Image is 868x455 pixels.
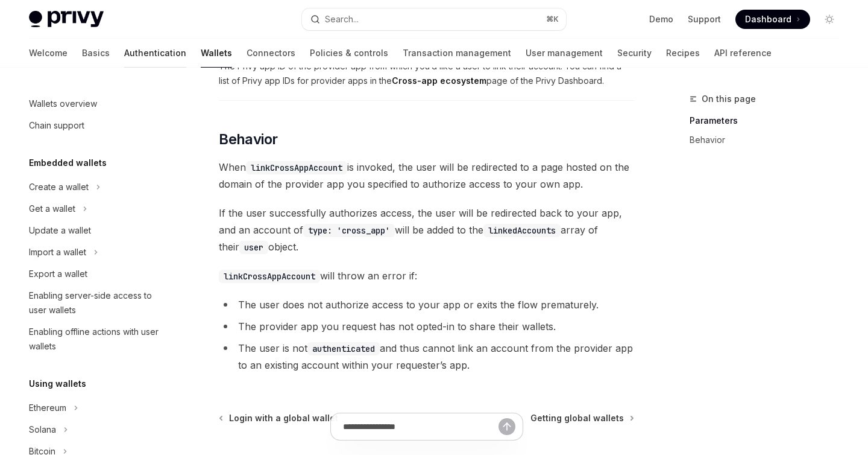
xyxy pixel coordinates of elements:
[735,10,810,29] a: Dashboard
[29,401,66,415] div: Ethereum
[29,202,75,216] div: Get a wallet
[219,318,634,335] li: The provider app you request has not opted-in to share their wallets.
[820,10,839,29] button: Toggle dark mode
[617,39,652,68] a: Security
[19,419,174,441] button: Solana
[307,342,380,355] code: authenticated
[546,14,559,24] span: ⌘ K
[303,224,395,237] code: type: 'cross_app'
[19,198,174,220] button: Get a wallet
[239,241,268,254] code: user
[219,270,320,283] code: linkCrossAppAccount
[403,39,511,68] a: Transaction management
[219,59,634,88] span: The Privy app ID of the provider app from which you’d like a user to link their account. You can ...
[29,288,166,317] div: Enabling server-side access to user wallets
[29,39,68,68] a: Welcome
[219,159,634,192] span: When is invoked, the user will be redirected to a page hosted on the domain of the provider app y...
[29,11,104,28] img: light logo
[29,377,86,391] h5: Using wallets
[649,13,673,25] a: Demo
[688,13,721,25] a: Support
[19,321,174,357] a: Enabling offline actions with user wallets
[246,161,347,174] code: linkCrossAppAccount
[19,220,174,241] a: Update a wallet
[483,224,561,237] code: linkedAccounts
[19,93,174,115] a: Wallets overview
[219,205,634,255] span: If the user successfully authorizes access, the user will be redirected back to your app, and an ...
[702,92,756,106] span: On this page
[19,285,174,321] a: Enabling server-side access to user wallets
[219,130,277,149] span: Behavior
[29,97,97,111] div: Wallets overview
[29,180,89,194] div: Create a wallet
[82,39,110,68] a: Basics
[392,75,486,86] strong: Cross-app ecosystem
[325,12,359,27] div: Search...
[219,267,634,284] span: will throw an error if:
[310,39,388,68] a: Policies & controls
[29,245,86,259] div: Import a wallet
[666,39,700,68] a: Recipes
[19,397,174,419] button: Ethereum
[302,8,565,30] button: Search...⌘K
[201,39,232,68] a: Wallets
[498,418,515,435] button: Send message
[29,118,84,133] div: Chain support
[690,111,849,130] a: Parameters
[19,176,174,198] button: Create a wallet
[29,267,87,281] div: Export a wallet
[19,263,174,285] a: Export a wallet
[690,130,849,150] a: Behavior
[343,413,498,440] input: Ask a question...
[247,39,295,68] a: Connectors
[29,422,56,437] div: Solana
[526,39,603,68] a: User management
[219,340,634,374] li: The user is not and thus cannot link an account from the provider app to an existing account with...
[19,115,174,136] a: Chain support
[29,223,91,238] div: Update a wallet
[29,325,166,354] div: Enabling offline actions with user wallets
[124,39,186,68] a: Authentication
[19,241,174,263] button: Import a wallet
[219,296,634,313] li: The user does not authorize access to your app or exits the flow prematurely.
[745,13,791,25] span: Dashboard
[29,156,107,170] h5: Embedded wallets
[714,39,772,68] a: API reference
